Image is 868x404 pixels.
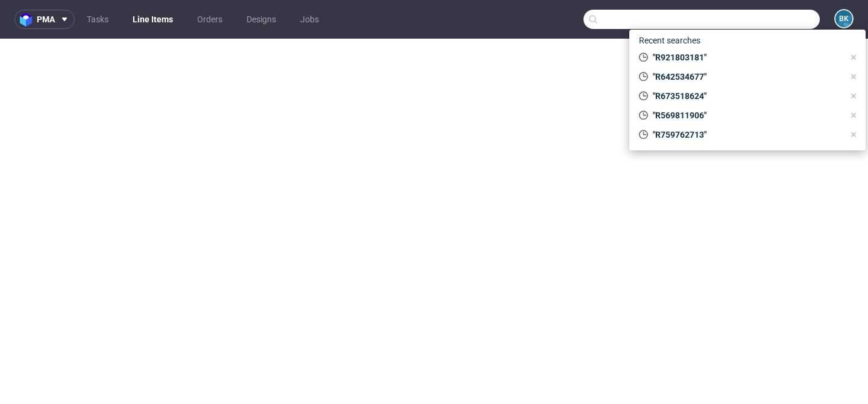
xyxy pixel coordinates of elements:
[648,51,844,63] span: "R921803181"
[634,31,705,50] span: Recent searches
[835,10,852,27] figcaption: BK
[648,109,844,121] span: "R569811906"
[125,10,180,29] a: Line Items
[648,129,844,141] span: "R759762713"
[20,13,37,27] img: logo
[239,10,283,29] a: Designs
[648,71,844,83] span: "R642534677"
[80,10,116,29] a: Tasks
[648,90,844,102] span: "R673518624"
[293,10,326,29] a: Jobs
[190,10,230,29] a: Orders
[37,15,55,24] span: pma
[14,10,75,29] button: pma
